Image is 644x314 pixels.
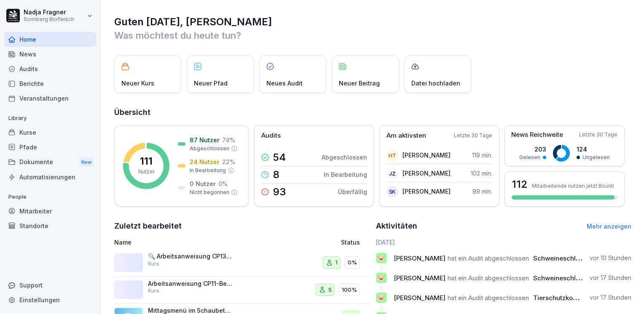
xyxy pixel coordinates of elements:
p: [PERSON_NAME] [402,151,451,160]
h2: Übersicht [114,106,631,118]
p: 111 [140,156,153,166]
a: Audits [4,61,96,76]
p: 78 % [222,136,235,144]
p: Abgeschlossen [190,145,229,152]
p: Was möchtest du heute tun? [114,29,631,42]
a: Veranstaltungen [4,91,96,106]
div: New [79,157,94,167]
a: Einstellungen [4,293,96,307]
span: [PERSON_NAME] [394,294,445,302]
p: 54 [273,152,286,162]
p: Letzte 30 Tage [579,131,617,138]
p: 93 [273,187,286,197]
a: News [4,47,96,61]
span: Schweineschlachtung - Vorarbeiten [533,254,643,262]
span: [PERSON_NAME] [394,254,445,262]
p: 22 % [222,157,235,166]
p: Neues Audit [266,79,303,88]
p: Neuer Kurs [121,79,154,88]
p: 0% [348,258,357,267]
a: Standorte [4,218,96,233]
p: 100% [342,286,357,294]
p: vor 17 Stunden [590,274,631,282]
p: [PERSON_NAME] [402,187,451,196]
p: People [4,190,96,204]
a: Kurse [4,125,96,140]
div: Support [4,278,96,293]
p: 0 Nutzer [190,179,216,188]
p: Nutzer [138,168,155,176]
a: Arbeitsanweisung CP11-Begasen FaschiertesKurs5100% [114,277,370,304]
p: 🐷 [377,272,385,284]
p: Abgeschlossen [322,153,367,162]
p: 124 [577,145,610,154]
p: 99 min. [472,187,492,196]
h2: Aktivitäten [376,220,417,232]
span: [PERSON_NAME] [394,274,445,282]
p: Name [114,238,271,247]
p: 87 Nutzer [190,136,220,144]
a: Pfade [4,140,96,154]
p: Mitarbeitende nutzen jetzt Bounti [532,183,614,189]
p: News Reichweite [511,130,563,140]
span: Tierschutzkontrolle Schwein [533,294,620,302]
a: Mitarbeiter [4,204,96,218]
p: Nadja Fragner [24,9,74,16]
div: HT [386,149,398,161]
p: vor 17 Stunden [590,293,631,302]
p: Datei hochladen [411,79,460,88]
span: hat ein Audit abgeschlossen [448,294,529,302]
p: Kurs [148,287,159,295]
h1: Guten [DATE], [PERSON_NAME] [114,15,631,29]
h2: Zuletzt bearbeitet [114,220,370,232]
p: Neuer Beitrag [339,79,380,88]
div: JZ [386,168,398,179]
a: Home [4,32,96,47]
p: Neuer Pfad [194,79,228,88]
p: In Bearbeitung [190,167,226,174]
p: 🐷 [377,292,385,303]
p: 0 % [218,179,228,188]
div: Dokumente [4,154,96,170]
p: Arbeitsanweisung CP11-Begasen Faschiertes [148,280,232,287]
p: 🔍 Arbeitsanweisung CP13-Dichtheitsprüfung [148,253,232,260]
p: Audits [261,131,281,141]
p: In Bearbeitung [324,170,367,179]
h6: [DATE] [376,238,632,247]
p: 1 [335,258,338,267]
div: SK [386,186,398,197]
p: Ungelesen [582,154,610,161]
p: Überfällig [338,187,367,196]
h3: 112 [512,177,528,192]
span: hat ein Audit abgeschlossen [448,254,529,262]
p: 8 [273,170,279,180]
p: vor 10 Stunden [590,254,631,262]
p: [PERSON_NAME] [402,169,451,178]
p: 203 [519,145,546,154]
a: Automatisierungen [4,170,96,184]
p: 119 min. [472,151,492,160]
p: Kurs [148,260,159,268]
p: Gelesen [519,154,540,161]
a: Berichte [4,76,96,91]
p: Am aktivsten [386,131,426,141]
a: Mehr anzeigen [587,223,631,230]
a: 🔍 Arbeitsanweisung CP13-DichtheitsprüfungKurs10% [114,249,370,277]
p: 102 min. [471,169,492,178]
p: Status [341,238,360,247]
a: DokumenteNew [4,154,96,170]
p: 5 [328,286,332,294]
p: Sonnberg Biofleisch [24,16,74,22]
p: 🐷 [377,252,385,264]
span: hat ein Audit abgeschlossen [448,274,529,282]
